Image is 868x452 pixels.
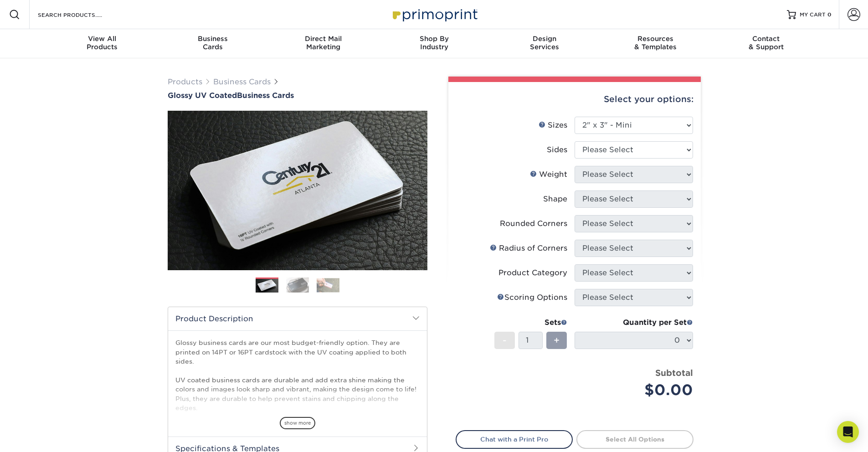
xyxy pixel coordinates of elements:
[490,243,567,254] div: Radius of Corners
[497,292,567,303] div: Scoring Options
[456,430,573,448] a: Chat with a Print Pro
[489,35,600,43] span: Design
[168,307,427,330] h2: Product Description
[157,35,268,51] div: Cards
[581,379,693,401] div: $0.00
[213,77,271,86] a: Business Cards
[389,5,480,24] img: Primoprint
[600,35,711,43] span: Resources
[280,417,315,429] span: show more
[575,317,693,328] div: Quantity per Set
[500,218,567,229] div: Rounded Corners
[489,29,600,58] a: DesignServices
[37,9,126,20] input: SEARCH PRODUCTS.....
[157,35,268,43] span: Business
[379,35,489,43] span: Shop By
[379,29,489,58] a: Shop ByIndustry
[47,35,158,43] span: View All
[168,77,202,86] a: Products
[503,334,507,347] span: -
[655,368,693,378] strong: Subtotal
[379,35,489,51] div: Industry
[711,35,822,43] span: Contact
[168,91,427,100] a: Glossy UV CoatedBusiness Cards
[268,35,379,51] div: Marketing
[286,277,309,293] img: Business Cards 02
[530,169,567,180] div: Weight
[489,35,600,51] div: Services
[543,194,567,205] div: Shape
[837,421,859,443] div: Open Intercom Messenger
[168,91,427,100] h1: Business Cards
[498,267,567,278] div: Product Category
[494,317,567,328] div: Sets
[256,274,278,297] img: Business Cards 01
[600,29,711,58] a: Resources& Templates
[268,35,379,43] span: Direct Mail
[168,61,427,320] img: Glossy UV Coated 01
[157,29,268,58] a: BusinessCards
[800,11,826,19] span: MY CART
[539,120,567,131] div: Sizes
[268,29,379,58] a: Direct MailMarketing
[600,35,711,51] div: & Templates
[711,35,822,51] div: & Support
[317,278,339,292] img: Business Cards 03
[547,144,567,155] div: Sides
[47,29,158,58] a: View AllProducts
[576,430,693,448] a: Select All Options
[554,334,560,347] span: +
[827,11,832,18] span: 0
[168,91,237,100] span: Glossy UV Coated
[47,35,158,51] div: Products
[456,82,693,117] div: Select your options:
[711,29,822,58] a: Contact& Support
